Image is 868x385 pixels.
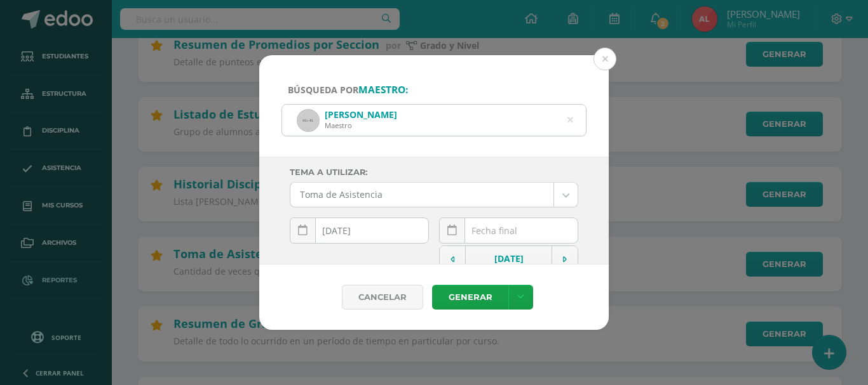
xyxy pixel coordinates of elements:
[325,121,397,130] div: Maestro
[300,183,544,207] span: Toma de Asistencia
[325,108,397,121] div: [PERSON_NAME]
[432,285,508,310] a: Generar
[290,167,578,177] label: Tema a Utilizar:
[440,218,578,243] input: Fecha final
[282,105,586,136] input: ej. Nicholas Alekzander, etc.
[288,84,408,96] span: Búsqueda por
[290,218,428,243] input: Fecha inicial
[342,285,423,310] div: Cancelar
[593,48,616,70] button: Close (Esc)
[358,83,408,96] strong: maestro:
[466,246,552,271] td: [DATE]
[290,183,578,207] a: Toma de Asistencia
[298,110,318,131] img: 45x45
